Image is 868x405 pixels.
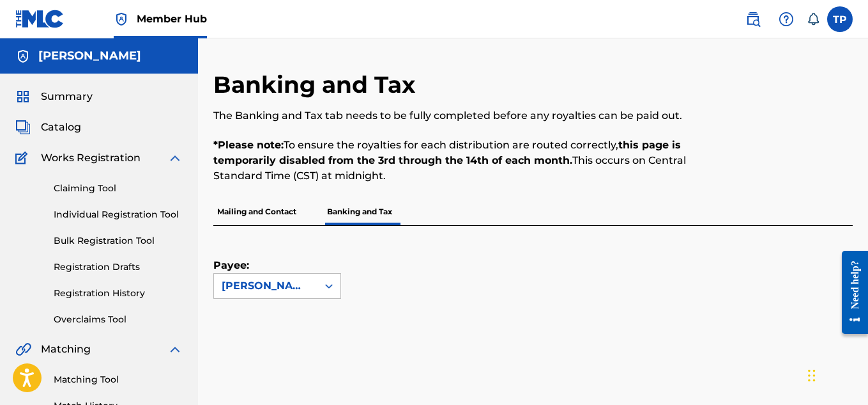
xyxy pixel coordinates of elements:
[137,12,207,26] span: Member Hub
[779,12,794,27] img: help
[41,150,141,166] span: Works Registration
[773,6,799,32] div: Help
[222,278,310,294] div: [PERSON_NAME]
[804,344,868,405] iframe: Chat Widget
[15,89,93,104] a: SummarySummary
[213,108,706,123] p: The Banking and Tax tab needs to be fully completed before any royalties can be paid out.
[114,12,129,27] img: Top Rightsholder
[213,70,422,99] h2: Banking and Tax
[827,6,853,32] div: User Menu
[15,49,31,64] img: Accounts
[41,342,91,357] span: Matching
[15,89,31,104] img: Summary
[213,139,284,151] strong: *Please note:
[740,6,766,32] a: Public Search
[213,258,277,273] label: Payee:
[807,13,819,26] div: Notifications
[41,89,93,104] span: Summary
[54,260,183,274] a: Registration Drafts
[41,120,81,135] span: Catalog
[15,120,31,135] img: Catalog
[745,12,761,27] img: search
[808,356,816,395] div: Drag
[38,49,141,63] h5: Tamarcus Puckett
[54,234,183,248] a: Bulk Registration Tool
[213,198,300,225] p: Mailing and Contact
[15,120,81,135] a: CatalogCatalog
[15,150,32,166] img: Works Registration
[167,342,183,357] img: expand
[54,373,183,386] a: Matching Tool
[323,198,396,225] p: Banking and Tax
[15,10,65,28] img: MLC Logo
[167,150,183,166] img: expand
[54,182,183,195] a: Claiming Tool
[213,138,706,184] p: To ensure the royalties for each distribution are routed correctly, This occurs on Central Standa...
[54,287,183,300] a: Registration History
[54,208,183,221] a: Individual Registration Tool
[832,241,868,344] iframe: Resource Center
[15,342,31,357] img: Matching
[54,313,183,326] a: Overclaims Tool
